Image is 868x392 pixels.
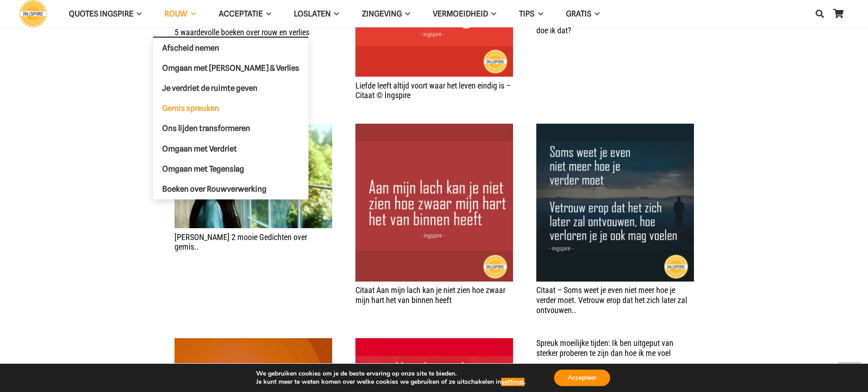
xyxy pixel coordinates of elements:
span: QUOTES INGSPIRE Menu [134,2,142,25]
a: Omgaan met [PERSON_NAME] & Verlies [153,58,308,78]
a: Omgaan met [PERSON_NAME] en Verlies, hoe doe ik dat? [536,16,683,35]
p: We gebruiken cookies om je de beste ervaring op onze site te bieden. [256,370,526,378]
span: Gemis spreuken [162,104,219,113]
span: Zingeving Menu [402,2,410,25]
a: spreuk – De dingen die je voor lief neemt, daar zou iemand anders alles voor over hebben [175,339,332,348]
span: ROUW Menu [187,2,195,25]
a: Zoeken [811,2,829,25]
a: Omgaan met Verdriet [153,138,308,158]
span: Je verdriet de ruimte geven [162,83,257,92]
span: Boeken over Rouwverwerking [162,184,267,193]
a: AcceptatieAcceptatie Menu [207,2,282,26]
span: Omgaan met Tegenslag [162,164,244,173]
button: settings [501,378,524,386]
p: Je kunt meer te weten komen over welke cookies we gebruiken of ze uitschakelen in . [256,378,526,386]
a: Citaat – Soms weet je even niet meer hoe je verder moet. Vetrouw erop dat het zich later zal ontv... [536,125,694,134]
span: TIPS Menu [534,2,543,25]
span: VERMOEIDHEID [433,9,488,18]
a: QUOTES INGSPIREQUOTES INGSPIRE Menu [57,2,153,26]
a: Terug naar top [838,362,861,385]
a: Afscheid nemen [153,38,308,58]
span: Omgaan met Verdriet [162,144,237,153]
span: Afscheid nemen [162,43,219,52]
span: Loslaten [294,9,331,18]
span: TIPS [519,9,534,18]
a: Wijsheid- Verdriet dat ingehouden wordt en geen stem krijgt, kneust het hart [355,339,513,348]
button: Accepteer [554,370,610,386]
a: [PERSON_NAME] 2 mooie Gedichten over gemis.. [175,232,307,252]
span: Acceptatie Menu [263,2,271,25]
a: GRATISGRATIS Menu [555,2,611,26]
a: Ons lijden transformeren [153,118,308,138]
span: Omgaan met [PERSON_NAME] & Verlies [162,63,299,72]
a: ROUWROUW Menu [153,2,207,26]
a: TIPSTIPS Menu [508,2,554,26]
a: Omgaan met Tegenslag [153,159,308,179]
span: ROUW [164,9,187,18]
a: Citaat – Soms weet je even niet meer hoe je verder moet. Vetrouw erop dat het zich later zal ontv... [536,285,687,314]
a: Citaat Aan mijn lach kan je niet zien hoe zwaar mijn hart het van binnen heeft [355,125,513,134]
a: Liefde leeft altijd voort waar het leven eindig is – Citaat © Ingspire [355,81,511,100]
a: ZingevingZingeving Menu [350,2,421,26]
a: Gemis spreuken [153,98,308,118]
span: Acceptatie [219,9,263,18]
span: GRATIS Menu [591,2,600,25]
img: Citaat inge: Soms weet je even niet meer hoe je verder moet. Vertrouw erop dat het zich later zal... [536,124,694,282]
span: Loslaten Menu [331,2,339,25]
a: Boeken over Rouwverwerking [153,179,308,199]
span: QUOTES INGSPIRE [69,9,134,18]
span: GRATIS [566,9,591,18]
a: VERMOEIDHEIDVERMOEIDHEID Menu [421,2,508,26]
a: LoslatenLoslaten Menu [282,2,350,26]
a: Je verdriet de ruimte geven [153,78,308,98]
img: Kwetsbare maar mooie spreuk van Ingspire.nl [355,124,513,282]
span: Ons lijden transformeren [162,124,250,133]
span: Zingeving [362,9,402,18]
a: Spreuk moeilijke tijden: Ik ben uitgeput van sterker proberen te zijn dan hoe ik me voel [536,338,673,358]
span: VERMOEIDHEID Menu [488,2,496,25]
a: 5 waardevolle boeken over rouw en verlies [175,27,309,37]
a: Citaat Aan mijn lach kan je niet zien hoe zwaar mijn hart het van binnen heeft [355,285,505,305]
